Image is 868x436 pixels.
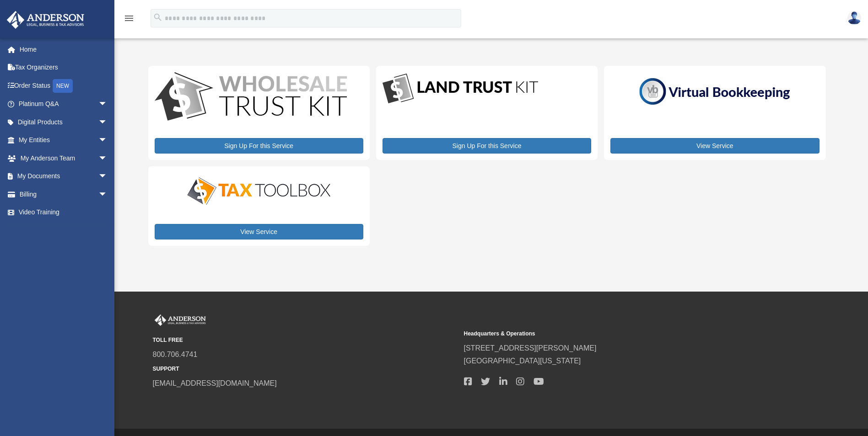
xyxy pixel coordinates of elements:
[124,13,135,24] i: menu
[98,95,117,114] span: arrow_drop_down
[6,131,121,149] a: My Entitiesarrow_drop_down
[153,314,208,326] img: Anderson Advisors Platinum Portal
[153,335,458,345] small: TOLL FREE
[155,72,347,123] img: WS-Trust-Kit-lgo-1.jpg
[4,11,87,29] img: Anderson Advisors Platinum Portal
[53,79,73,93] div: NEW
[98,149,117,168] span: arrow_drop_down
[6,76,121,95] a: Order StatusNEW
[6,113,117,131] a: Digital Productsarrow_drop_down
[155,224,363,239] a: View Service
[124,16,135,24] a: menu
[6,40,121,58] a: Home
[153,379,277,387] a: [EMAIL_ADDRESS][DOMAIN_NAME]
[464,357,581,365] a: [GEOGRAPHIC_DATA][US_STATE]
[383,138,591,154] a: Sign Up For this Service
[6,149,121,167] a: My Anderson Teamarrow_drop_down
[155,138,363,154] a: Sign Up For this Service
[153,12,163,22] i: search
[6,95,121,113] a: Platinum Q&Aarrow_drop_down
[153,364,458,374] small: SUPPORT
[6,167,121,186] a: My Documentsarrow_drop_down
[98,113,117,132] span: arrow_drop_down
[153,351,198,358] a: 800.706.4741
[98,167,117,186] span: arrow_drop_down
[464,329,769,339] small: Headquarters & Operations
[6,203,121,222] a: Video Training
[6,185,121,203] a: Billingarrow_drop_down
[610,138,819,154] a: View Service
[98,185,117,204] span: arrow_drop_down
[6,58,121,77] a: Tax Organizers
[98,131,117,150] span: arrow_drop_down
[847,11,861,25] img: User Pic
[464,344,597,352] a: [STREET_ADDRESS][PERSON_NAME]
[383,72,538,106] img: LandTrust_lgo-1.jpg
